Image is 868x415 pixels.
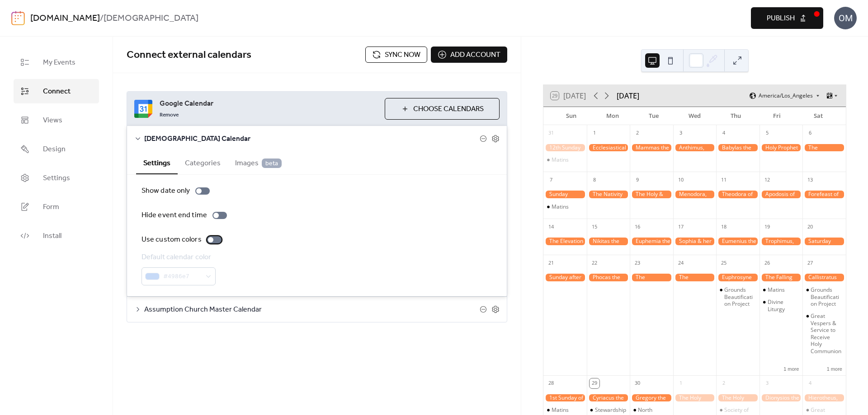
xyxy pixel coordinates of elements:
div: Trophimus, Sabbatius, & Dorymedon the Martyrs [759,238,803,245]
div: Hierotheus, Bishop of Athens [802,394,846,402]
span: Assumption Church Master Calendar [144,304,480,315]
div: Nikitas the Great Martyr [587,238,630,245]
span: Form [43,202,59,213]
div: Grounds Beautification Project [811,286,842,308]
span: beta [262,159,282,168]
b: / [100,10,104,27]
span: Install [43,231,61,242]
div: 19 [762,222,772,232]
span: Google Calendar [160,98,377,109]
span: Connect external calendars [127,45,251,65]
button: 1 more [780,364,802,372]
div: Great Vespers & Service to Receive Holy Communion [811,312,842,355]
div: The Commemoration of the Miracle Wrought by Archangel Michael in Colossae (Chonae) [802,144,846,152]
div: Callistratus the Martyr & his 49 Companions [802,274,846,281]
div: Matins [768,286,785,294]
div: Great Vespers & Service to Receive Holy Communion [802,312,846,355]
div: Sun [551,107,592,125]
b: [DEMOGRAPHIC_DATA] [104,10,198,27]
div: Matins [552,203,569,210]
div: Babylas the Holy Martyr [716,144,759,152]
div: Grounds Beautification Project [802,286,846,308]
div: 3 [676,128,686,138]
div: Gregory the Illuminator, Bishop of Armenia [630,394,673,402]
div: The Nativity of Our Most Holy Lady the Theotokos and Ever-Virgin Mary [587,191,630,198]
div: 21 [546,258,556,268]
div: Apodosis of the Nativity of Our Most Holy Lady the Theotokos and Ever-Virgin Mary [759,191,803,198]
div: Saturday after Holy Cross [802,238,846,245]
div: 5 [762,128,772,138]
div: The Holy & Righteous Ancestors of God, Joachim and Anna [630,191,673,198]
div: 9 [632,175,642,185]
div: 20 [805,222,815,232]
div: Matins [552,406,569,414]
div: Matins [552,156,569,163]
a: Views [14,108,99,132]
a: Form [14,195,99,219]
button: Categories [178,151,228,173]
div: Grounds Beautification Project [716,286,759,308]
span: Images [235,158,282,169]
span: Sync now [385,50,420,61]
span: America/Los_Angeles [759,93,813,98]
div: 17 [676,222,686,232]
button: Images beta [228,151,289,173]
button: Add account [431,47,507,63]
div: 27 [805,258,815,268]
span: Settings [43,173,70,184]
div: 1st Sunday of Luke [543,394,587,402]
div: Sunday after Holy Cross [543,274,587,281]
span: Add account [450,50,500,61]
div: The Holy Protection of the Theotokos [673,394,717,402]
div: Matins [543,203,587,210]
div: The Commemoration of the Miracle of the Theotokos Myrtidiotissis in Kythyra [673,274,717,281]
div: Sunday before Holy Cross [543,191,587,198]
div: Divine Liturgy [768,298,799,312]
div: 22 [590,258,599,268]
a: Install [14,224,99,248]
span: [DEMOGRAPHIC_DATA] Calendar [144,134,480,145]
a: [DOMAIN_NAME] [30,10,100,27]
button: Sync now [365,47,427,63]
div: Grounds Beautification Project [724,286,756,308]
div: Holy Prophet Zacharias, Father of the Venerable Forerunner [759,144,803,152]
div: 24 [676,258,686,268]
div: 2 [719,378,729,388]
div: Sat [797,107,839,125]
span: Choose Calendars [413,104,484,115]
div: Ecclesiastical New Year [587,144,630,152]
div: Matins [543,156,587,163]
div: Dionysios the Areopagite [759,394,803,402]
div: 3 [762,378,772,388]
div: 30 [632,378,642,388]
div: Matins [759,286,803,294]
div: Forefeast of the Elevation of the Holy Cross [802,191,846,198]
div: Hide event end time [142,210,207,221]
div: 16 [632,222,642,232]
div: Fri [756,107,797,125]
div: Tue [633,107,674,125]
div: The Falling Asleep of St. John the Evangelist and Theologian [759,274,803,281]
div: 18 [719,222,729,232]
div: 26 [762,258,772,268]
div: Euphrosyne of Alexandria [716,274,759,281]
div: Matins [543,406,587,414]
div: The Holy Hieromartyr Cyprian and the Virgin Martyr Justina [716,394,759,402]
div: Euphemia the Great Martyr [630,238,673,245]
div: 1 [590,128,599,138]
div: Menodora, Metrodora, & Nymphodora the Martyrs [673,191,717,198]
div: 13 [805,175,815,185]
div: Mon [592,107,633,125]
div: 12th Sunday of Matthew [543,144,587,152]
div: 7 [546,175,556,185]
span: My Events [43,57,75,68]
div: The Elevation of the Venerable and Life-Giving Cross [543,238,587,245]
div: 14 [546,222,556,232]
div: 4 [805,378,815,388]
span: Connect [43,86,71,97]
div: 12 [762,175,772,185]
button: Settings [136,151,178,174]
div: 15 [590,222,599,232]
span: Views [43,115,62,126]
div: 8 [590,175,599,185]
